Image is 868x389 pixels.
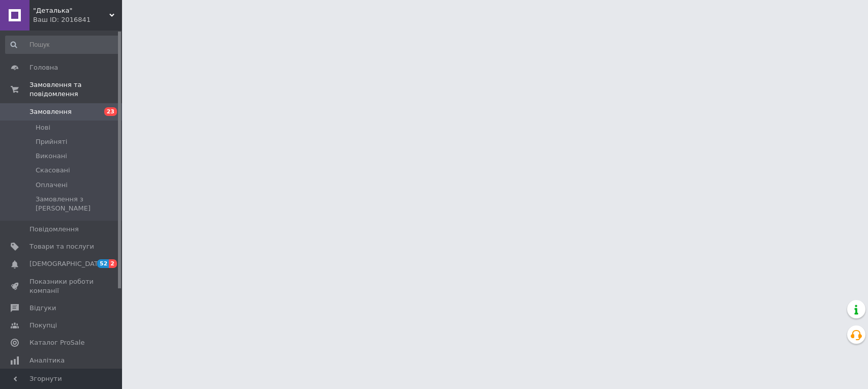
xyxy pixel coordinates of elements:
span: Показники роботи компанії [29,277,94,295]
span: "Деталька" [33,6,109,15]
input: Пошук [5,36,119,54]
span: Аналітика [29,356,65,365]
span: Головна [29,63,58,72]
span: Нові [36,123,50,132]
span: Оплачені [36,181,68,190]
span: Замовлення з [PERSON_NAME] [36,195,118,213]
span: 52 [97,259,109,268]
div: Ваш ID: 2016841 [33,15,122,24]
span: Покупці [29,321,57,330]
span: 2 [109,259,117,268]
span: Повідомлення [29,225,79,234]
span: Скасовані [36,166,70,175]
span: Товари та послуги [29,242,94,251]
span: Виконані [36,152,67,161]
span: 23 [104,107,117,116]
span: Замовлення [29,107,72,116]
span: Каталог ProSale [29,338,84,347]
span: Замовлення та повідомлення [29,80,122,99]
span: [DEMOGRAPHIC_DATA] [29,259,105,268]
span: Відгуки [29,304,56,313]
span: Прийняті [36,137,67,146]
